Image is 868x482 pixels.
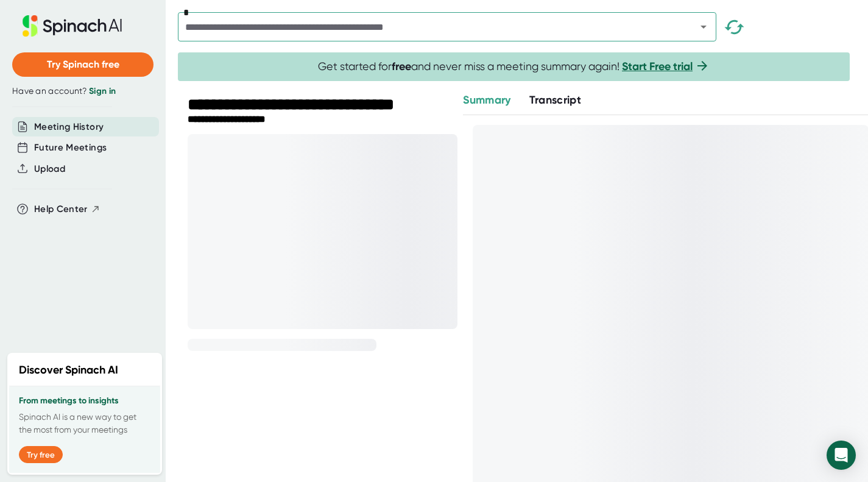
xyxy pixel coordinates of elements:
[392,60,411,73] b: free
[19,411,150,436] p: Spinach AI is a new way to get the most from your meetings
[89,86,116,96] a: Sign in
[12,52,153,77] button: Try Spinach free
[463,92,510,108] button: Summary
[34,141,107,155] button: Future Meetings
[19,446,63,463] button: Try free
[34,202,88,216] span: Help Center
[34,162,65,176] button: Upload
[47,58,119,70] span: Try Spinach free
[34,120,104,134] button: Meeting History
[827,441,856,470] div: Open Intercom Messenger
[318,60,710,74] span: Get started for and never miss a meeting summary again!
[19,396,150,406] h3: From meetings to insights
[529,93,582,107] span: Transcript
[12,86,153,97] div: Have an account?
[695,18,712,35] button: Open
[529,92,582,108] button: Transcript
[19,362,118,378] h2: Discover Spinach AI
[463,93,510,107] span: Summary
[34,202,101,216] button: Help Center
[622,60,693,73] a: Start Free trial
